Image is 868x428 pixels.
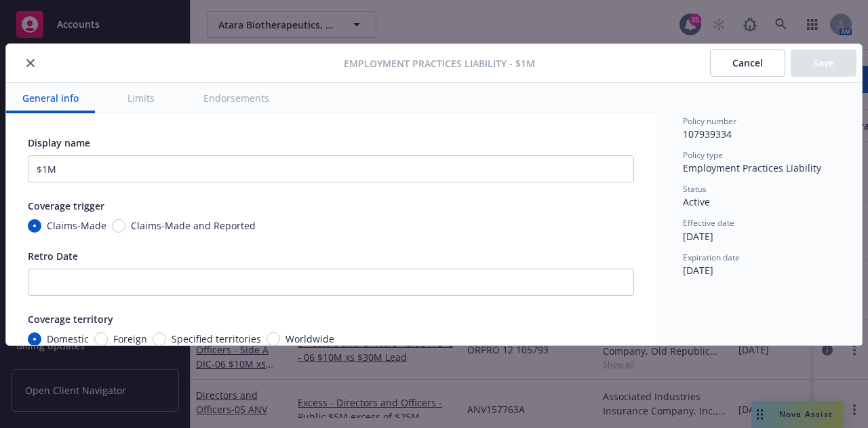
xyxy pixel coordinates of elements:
[710,50,785,77] button: Cancel
[28,332,41,346] input: Domestic
[28,250,78,262] span: Retro Date
[683,128,732,140] span: 107939334
[172,332,261,346] span: Specified territories
[683,217,734,229] span: Effective date
[28,313,113,326] span: Coverage territory
[344,56,535,71] span: Employment Practices Liability - $1M
[47,332,89,346] span: Domestic
[187,83,285,113] button: Endorsements
[111,83,171,113] button: Limits
[28,136,90,149] span: Display name
[683,230,713,243] span: [DATE]
[683,115,736,127] span: Policy number
[683,183,707,195] span: Status
[94,332,108,346] input: Foreign
[683,264,713,277] span: [DATE]
[47,218,106,233] span: Claims-Made
[683,252,740,263] span: Expiration date
[267,332,280,346] input: Worldwide
[22,55,39,71] button: close
[28,199,104,212] span: Coverage trigger
[285,332,334,346] span: Worldwide
[28,219,41,233] input: Claims-Made
[683,195,710,208] span: Active
[683,161,821,174] span: Employment Practices Liability
[113,332,147,346] span: Foreign
[6,83,95,113] button: General info
[153,332,166,346] input: Specified territories
[112,219,125,233] input: Claims-Made and Reported
[683,149,723,161] span: Policy type
[131,218,256,233] span: Claims-Made and Reported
